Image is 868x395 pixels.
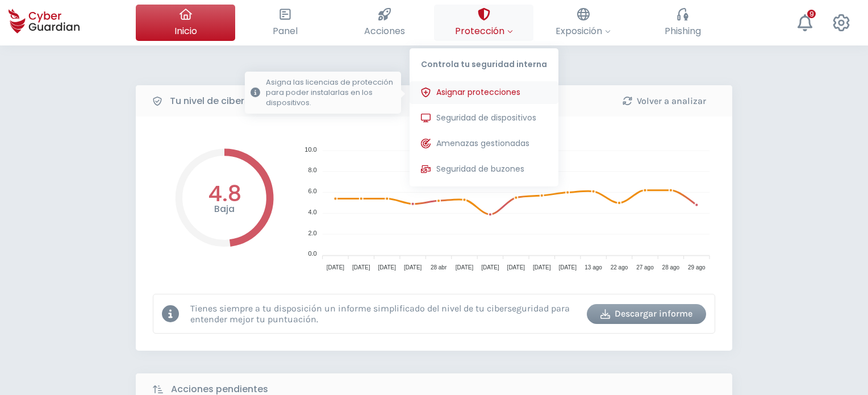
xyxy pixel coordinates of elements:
tspan: 28 abr [431,264,447,271]
tspan: [DATE] [456,264,474,271]
tspan: 4.0 [308,209,316,215]
tspan: 2.0 [308,230,316,236]
tspan: [DATE] [507,264,525,271]
tspan: 22 ago [611,264,628,271]
button: Exposición [533,5,633,41]
span: Inicio [174,24,197,38]
button: ProtecciónControla tu seguridad internaAsignar proteccionesAsigna las licencias de protección par... [434,5,533,41]
p: Asigna las licencias de protección para poder instalarlas en los dispositivos. [266,77,395,108]
button: Panel [235,5,335,41]
button: Volver a analizar [604,91,724,111]
tspan: [DATE] [533,264,551,271]
tspan: 27 ago [636,264,654,271]
tspan: 6.0 [308,188,316,194]
span: Protección [455,24,513,38]
button: Inicio [136,5,235,41]
div: Descargar informe [595,307,698,321]
button: Seguridad de dispositivos [410,107,558,130]
button: Descargar informe [587,304,706,324]
span: Amenazas gestionadas [436,138,529,149]
tspan: [DATE] [352,264,370,271]
button: Acciones [335,5,434,41]
span: Exposición [556,24,611,38]
tspan: 29 ago [688,264,706,271]
span: Phishing [665,24,701,38]
button: Seguridad de buzones [410,158,558,181]
div: 9 [807,10,816,18]
tspan: [DATE] [378,264,397,271]
span: Acciones [364,24,405,38]
span: Panel [273,24,298,38]
span: Seguridad de buzones [436,163,524,175]
tspan: [DATE] [558,264,577,271]
tspan: 13 ago [585,264,602,271]
span: Seguridad de dispositivos [436,112,536,124]
p: Controla tu seguridad interna [410,48,558,76]
tspan: [DATE] [327,264,345,271]
button: Asignar proteccionesAsigna las licencias de protección para poder instalarlas en los dispositivos. [410,81,558,104]
b: Tu nivel de ciberseguridad [170,94,291,108]
tspan: 28 ago [662,264,680,271]
tspan: 0.0 [308,250,316,257]
tspan: [DATE] [404,264,422,271]
tspan: [DATE] [481,264,499,271]
tspan: 10.0 [304,146,316,153]
span: Asignar protecciones [436,86,520,98]
div: Volver a analizar [613,94,715,108]
tspan: 8.0 [308,167,316,173]
button: Phishing [633,5,732,41]
button: Amenazas gestionadas [410,132,558,155]
p: Tienes siempre a tu disposición un informe simplificado del nivel de tu ciberseguridad para enten... [190,303,578,325]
